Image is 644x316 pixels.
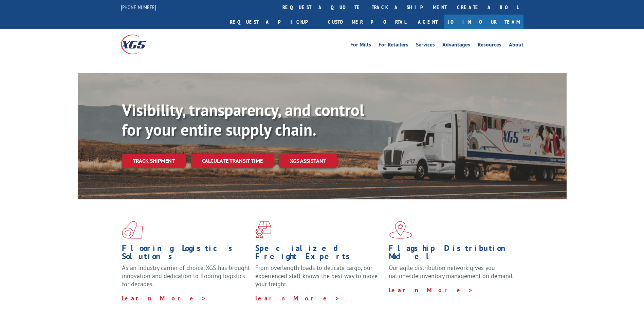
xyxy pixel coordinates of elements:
[191,154,274,168] a: Calculate transit time
[225,15,323,29] a: Request a pickup
[255,264,384,294] p: From overlength loads to delicate cargo, our experienced staff knows the best way to move your fr...
[122,99,364,140] b: Visibility, transparency, and control for your entire supply chain.
[444,15,523,29] a: Join Our Team
[350,42,371,50] a: For Mills
[122,244,250,264] h1: Flooring Logistics Solutions
[255,294,340,302] a: Learn More >
[416,42,435,50] a: Services
[411,15,444,29] a: Agent
[509,42,523,50] a: About
[389,286,473,294] a: Learn More >
[122,221,143,239] img: xgs-icon-total-supply-chain-intelligence-red
[379,42,408,50] a: For Retailers
[255,244,384,264] h1: Specialized Freight Experts
[323,15,411,29] a: Customer Portal
[121,4,156,11] a: [PHONE_NUMBER]
[255,221,271,239] img: xgs-icon-focused-on-flooring-red
[389,264,514,280] span: Our agile distribution network gives you nationwide inventory management on demand.
[122,264,250,288] span: As an industry carrier of choice, XGS has brought innovation and dedication to flooring logistics...
[389,221,412,239] img: xgs-icon-flagship-distribution-model-red
[122,154,186,168] a: Track shipment
[389,244,517,264] h1: Flagship Distribution Model
[442,42,470,50] a: Advantages
[122,294,206,302] a: Learn More >
[279,154,337,168] a: XGS ASSISTANT
[478,42,501,50] a: Resources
